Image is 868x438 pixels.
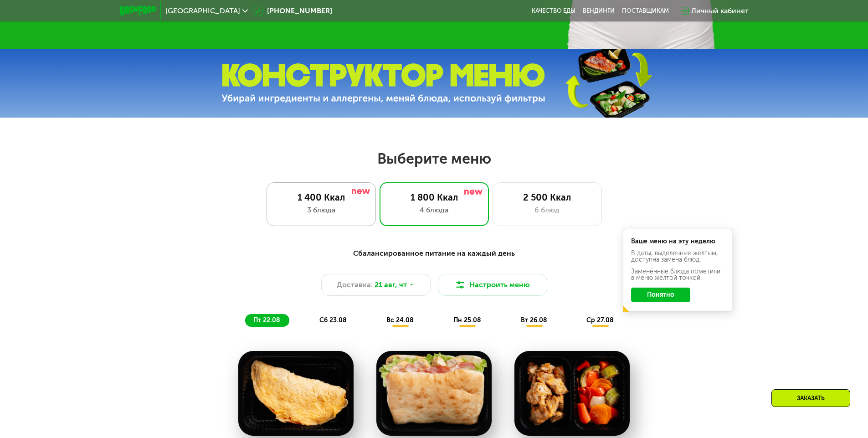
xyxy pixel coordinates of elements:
[337,279,373,290] span: Доставка:
[252,5,332,16] a: [PHONE_NUMBER]
[631,250,724,263] div: В даты, выделенные желтым, доступна замена блюд.
[276,205,366,216] div: 3 блюда
[253,316,280,324] span: пт 22.08
[521,316,547,324] span: вт 26.08
[532,7,575,15] a: Качество еды
[586,316,614,324] span: ср 27.08
[583,7,615,15] a: Вендинги
[771,389,850,407] div: Заказать
[164,248,704,259] div: Сбалансированное питание на каждый день
[502,192,592,203] div: 2 500 Ккал
[631,288,690,302] button: Понятно
[502,205,592,216] div: 6 блюд
[438,274,547,296] button: Настроить меню
[631,268,724,281] div: Заменённые блюда пометили в меню жёлтой точкой.
[389,192,479,203] div: 1 800 Ккал
[29,149,839,168] h2: Выберите меню
[453,316,481,324] span: пн 25.08
[622,7,669,15] div: поставщикам
[386,316,414,324] span: вс 24.08
[691,5,749,16] div: Личный кабинет
[319,316,347,324] span: сб 23.08
[375,279,407,290] span: 21 авг, чт
[165,7,240,15] span: [GEOGRAPHIC_DATA]
[276,192,366,203] div: 1 400 Ккал
[631,238,724,245] div: Ваше меню на эту неделю
[389,205,479,216] div: 4 блюда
